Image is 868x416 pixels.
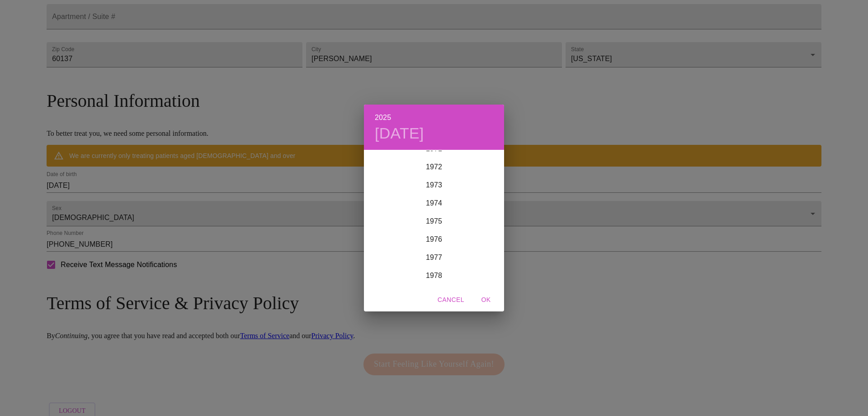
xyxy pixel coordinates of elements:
div: 1973 [364,176,504,194]
div: 1972 [364,158,504,176]
button: Cancel [434,292,468,308]
div: 1977 [364,249,504,267]
div: 1979 [364,285,504,303]
div: 1976 [364,230,504,249]
div: 1974 [364,194,504,212]
div: 1975 [364,212,504,230]
button: OK [472,292,500,308]
span: OK [475,294,497,306]
button: 2025 [375,111,391,124]
span: Cancel [438,294,464,306]
button: [DATE] [375,124,424,143]
div: 1978 [364,267,504,285]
